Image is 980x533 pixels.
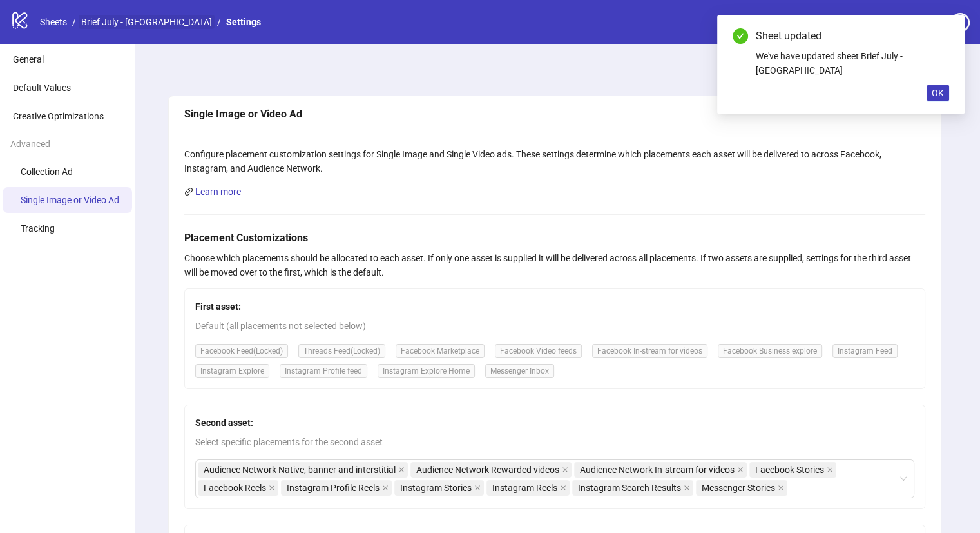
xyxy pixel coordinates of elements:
span: check-circle [733,28,748,44]
span: Messenger Stories [696,480,787,496]
span: Instagram Reels [486,480,570,496]
span: Instagram Profile Reels [287,481,380,495]
span: Tracking [21,223,55,234]
span: Audience Network In-stream for videos [574,462,747,478]
span: Default Values [13,83,71,93]
span: Audience Network In-stream for videos [580,463,735,477]
span: Facebook Marketplace [396,344,485,358]
span: Select specific placements for the second asset [195,435,914,449]
span: close [560,485,566,491]
span: Messenger Stories [702,481,775,495]
span: close [398,467,405,473]
a: Close [935,28,949,43]
strong: First asset: [195,301,241,312]
span: Instagram Profile Reels [281,480,392,496]
span: Threads Feed (Locked) [298,344,385,358]
strong: Second asset: [195,417,253,428]
li: / [217,15,221,29]
div: We've have updated sheet Brief July - [GEOGRAPHIC_DATA] [756,49,949,77]
a: Brief July - [GEOGRAPHIC_DATA] [79,15,215,29]
span: close [562,467,568,473]
span: Audience Network Rewarded videos [416,463,559,477]
span: Instagram Reels [492,481,557,495]
span: close [382,485,389,491]
span: Creative Optimizations [13,111,104,121]
span: Audience Network Rewarded videos [410,462,572,478]
li: / [72,15,76,29]
span: question-circle [950,13,970,32]
div: Configure placement customization settings for Single Image and Single Video ads. These settings ... [184,147,925,176]
span: Instagram Profile feed [280,364,367,378]
span: Audience Network Native, banner and interstitial [204,463,396,477]
span: close [269,485,275,491]
span: General [13,54,44,65]
span: close [737,467,744,473]
a: Sheets [37,15,70,29]
span: Facebook Stories [755,463,824,477]
span: Instagram Search Results [578,481,681,495]
span: Instagram Feed [832,344,898,358]
button: OK [927,85,949,101]
span: close [827,467,833,473]
span: Instagram Search Results [572,480,693,496]
span: Messenger Inbox [485,364,554,378]
span: Facebook Reels [204,481,266,495]
span: Facebook Feed (Locked) [195,344,288,358]
span: Default (all placements not selected below) [195,319,914,333]
span: link [184,187,193,196]
a: Learn more [195,186,241,197]
span: Single Image or Video Ad [21,195,119,205]
span: Instagram Explore Home [378,364,475,378]
div: Single Image or Video Ad [184,106,925,122]
span: Facebook Stories [749,462,836,478]
span: Instagram Stories [394,480,484,496]
span: Instagram Stories [400,481,472,495]
span: close [474,485,481,491]
a: Settings [224,15,264,29]
span: Facebook Video feeds [495,344,582,358]
span: Instagram Explore [195,364,269,378]
span: Audience Network Native, banner and interstitial [198,462,408,478]
span: close [684,485,690,491]
span: OK [932,88,944,98]
span: Collection Ad [21,166,73,177]
span: Facebook In-stream for videos [592,344,707,358]
div: Sheet updated [756,28,949,44]
span: Facebook Reels [198,480,278,496]
span: Facebook Business explore [718,344,822,358]
div: Choose which placements should be allocated to each asset. If only one asset is supplied it will ... [184,251,925,279]
h5: Placement Customizations [184,230,925,246]
span: close [778,485,784,491]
